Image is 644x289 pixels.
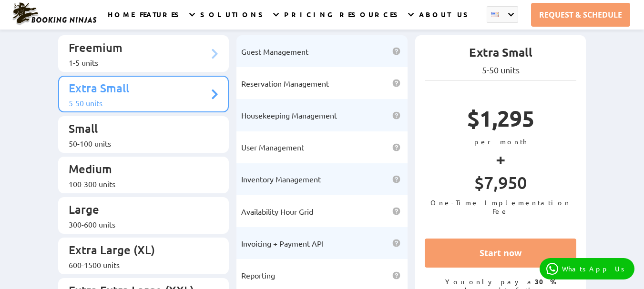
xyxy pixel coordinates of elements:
[531,3,630,27] a: REQUEST & SCHEDULE
[108,10,134,30] a: HOME
[425,104,577,137] p: $1,295
[241,270,275,280] span: Reporting
[241,174,321,184] span: Inventory Management
[69,80,209,98] p: Extra Small
[69,139,209,148] div: 50-100 units
[241,207,313,216] span: Availability Hour Grid
[69,161,209,179] p: Medium
[339,10,402,30] a: RESOURCES
[425,137,577,146] p: per month
[392,79,400,87] img: help icon
[392,271,400,279] img: help icon
[241,47,308,56] span: Guest Management
[425,45,577,65] p: Extra Small
[69,40,209,58] p: Freemium
[69,202,209,219] p: Large
[241,239,324,248] span: Invoicing + Payment API
[392,143,400,151] img: help icon
[425,65,577,75] p: 5-50 units
[392,111,400,120] img: help icon
[540,258,634,279] a: WhatsApp Us
[200,10,267,30] a: SOLUTIONS
[392,207,400,215] img: help icon
[425,239,577,268] a: Start now
[425,198,577,215] p: One-Time Implementation Fee
[284,10,334,30] a: PRICING
[241,142,304,152] span: User Management
[241,79,329,88] span: Reservation Management
[11,2,97,26] img: Booking Ninjas Logo
[419,10,472,30] a: ABOUT US
[425,146,577,172] p: +
[69,121,209,139] p: Small
[392,175,400,183] img: help icon
[69,58,209,67] div: 1-5 units
[562,265,628,273] p: WhatsApp Us
[69,242,209,260] p: Extra Large (XL)
[392,239,400,247] img: help icon
[241,110,337,120] span: Housekeeping Management
[425,172,577,198] p: $7,950
[69,179,209,189] div: 100-300 units
[140,10,183,30] a: FEATURES
[69,260,209,269] div: 600-1500 units
[392,47,400,55] img: help icon
[69,219,209,229] div: 300-600 units
[69,98,209,108] div: 5-50 units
